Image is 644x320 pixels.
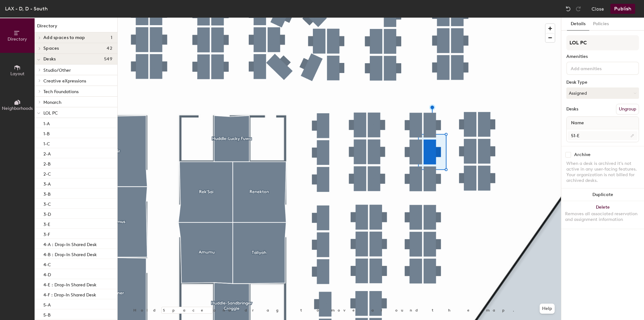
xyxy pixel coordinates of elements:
button: Publish [610,4,635,14]
p: 5-A [43,300,51,308]
p: 5-B [43,311,51,318]
span: Layout [10,71,25,76]
button: Assigned [566,87,639,99]
div: Desk Type [566,80,639,85]
p: 3-E [43,220,50,227]
p: 2-B [43,160,51,167]
p: 2-C [43,170,51,177]
input: Add amenities [569,64,626,72]
span: Studio/Other [43,68,71,73]
p: 4-C [43,260,51,267]
span: Tech Foundations [43,89,79,94]
img: Redo [575,6,581,12]
span: Directory [8,36,27,42]
p: 3-D [43,210,51,217]
h1: Directory [35,23,117,32]
button: Close [591,4,604,14]
span: Name [568,117,587,129]
p: 3-A [43,180,51,187]
div: Desks [566,107,578,112]
p: 4-E : Drop-In Shared Desk [43,280,97,288]
div: LAX - D, D - South [5,5,48,13]
div: When a desk is archived it's not active in any user-facing features. Your organization is not bil... [566,161,639,183]
button: Details [567,18,589,31]
button: Ungroup [616,104,639,115]
p: 4-B : Drop-In Shared Desk [43,250,97,257]
img: Undo [565,6,571,12]
button: Duplicate [561,188,644,201]
span: 42 [107,46,112,51]
span: Spaces [43,46,59,51]
button: Policies [589,18,613,31]
p: 4-F : Drop-In Shared Desk [43,290,96,298]
button: DeleteRemoves all associated reservation and assignment information [561,201,644,229]
div: Amenities [566,54,639,59]
p: 1-C [43,139,50,147]
p: 1-B [43,129,50,137]
p: 3-C [43,200,51,207]
p: 2-A [43,149,51,157]
span: LOL PC [43,110,58,116]
span: 549 [104,57,112,62]
span: 1 [111,35,112,40]
span: Monarch [43,100,61,105]
span: Neighborhoods [2,106,33,111]
span: Creative eXpressions [43,78,86,84]
p: 4-A : Drop-In Shared Desk [43,240,97,247]
span: Desks [43,57,56,62]
p: 1-A [43,119,50,126]
p: 4-D [43,270,51,278]
button: Help [540,304,555,314]
span: Add spaces to map [43,35,85,40]
p: 3-B [43,190,51,197]
p: 3-F [43,230,50,237]
input: Unnamed desk [568,131,637,140]
div: Removes all associated reservation and assignment information [565,211,640,222]
div: Archive [574,152,591,157]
